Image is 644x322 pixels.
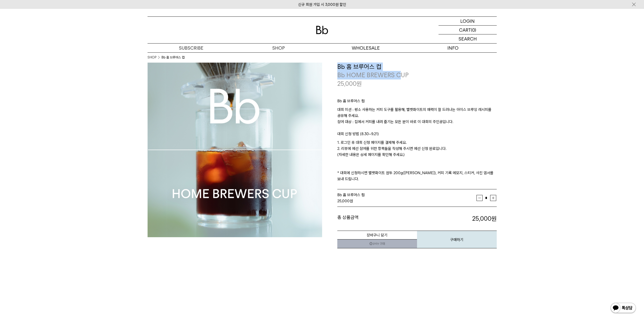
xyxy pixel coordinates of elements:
p: 25,000 [337,79,362,88]
span: 원 [357,80,362,87]
p: CART [459,26,471,34]
img: 카카오톡 채널 1:1 채팅 버튼 [610,302,636,314]
button: 감소 [476,195,483,201]
a: CART (0) [439,26,497,34]
strong: 25,000 [337,199,350,203]
a: 신규 회원 가입 시 3,000원 할인 [298,2,346,7]
p: Bb HOME BREWERS CUP [337,71,497,79]
p: INFO [409,44,497,52]
a: SUBSCRIBE [148,44,235,52]
a: SHOP [148,55,156,60]
p: LOGIN [460,17,475,25]
strong: 25,000 [472,215,497,222]
button: 증가 [490,195,496,201]
img: 로고 [316,26,328,34]
p: 1. 로그인 후 대회 신청 페이지를 결제해 주세요. 2. 리뷰에 예선 참여를 위한 항목들을 작성해 주시면 예선 신청 완료입니다. (자세한 내용은 상세 페이지를 확인해 주세요.... [337,139,497,182]
p: 대회 신청 방법 (8.30~9.21) [337,131,497,139]
span: Bb 홈 브루어스 컵 [337,193,365,197]
a: SHOP [235,44,322,52]
p: (0) [471,26,476,34]
li: Bb 홈 브루어스 컵 [161,55,184,60]
img: Bb 홈 브루어스 컵 [148,63,322,237]
h3: Bb 홈 브루어스 컵 [337,63,497,71]
p: Bb 홈 브루어스 컵 [337,98,497,107]
dt: 총 상품금액 [337,214,417,223]
p: SEARCH [459,34,477,43]
button: 구매하기 [417,231,497,248]
div: 원 [337,198,476,204]
p: WHOLESALE [322,44,409,52]
p: 대회 미션 : 평소 사용하는 커피 도구를 활용해, 벨벳화이트의 매력이 잘 드러나는 아이스 브루잉 레시피를 공유해 주세요. 참여 대상 : 집에서 커피를 내려 즐기는 모든 분이 ... [337,107,497,131]
a: LOGIN [439,17,497,26]
b: 원 [491,215,497,222]
a: 새창 [337,239,417,248]
button: 장바구니 담기 [337,231,417,239]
